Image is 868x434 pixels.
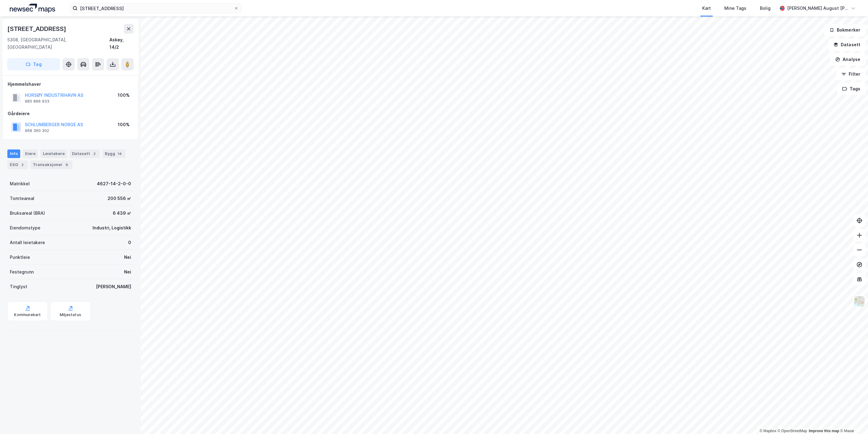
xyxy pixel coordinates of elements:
[854,296,865,307] img: Z
[124,254,131,261] div: Nei
[124,268,131,276] div: Nei
[25,128,49,133] div: 968 360 302
[19,162,25,168] div: 2
[10,283,27,290] div: Tinglyst
[836,68,866,80] button: Filter
[10,254,30,261] div: Punktleie
[7,160,28,169] div: ESG
[8,81,133,88] div: Hjemmelshaver
[97,180,131,187] div: 4627-14-2-0-0
[7,24,67,34] div: [STREET_ADDRESS]
[113,209,131,217] div: 6 439 ㎡
[30,160,72,169] div: Transaksjoner
[837,83,866,95] button: Tags
[837,405,868,434] iframe: Chat Widget
[724,5,746,12] div: Mine Tags
[7,58,60,70] button: Tag
[10,209,45,217] div: Bruksareal (BRA)
[824,24,866,36] button: Bokmerker
[118,92,130,99] div: 100%
[7,36,109,51] div: 5308, [GEOGRAPHIC_DATA], [GEOGRAPHIC_DATA]
[778,429,807,433] a: OpenStreetMap
[14,312,41,317] div: Kommunekart
[102,149,125,158] div: Bygg
[128,239,131,246] div: 0
[7,149,20,158] div: Info
[10,224,40,232] div: Eiendomstype
[10,195,34,202] div: Tomteareal
[109,36,134,51] div: Askøy, 14/2
[91,151,97,157] div: 2
[108,195,131,202] div: 200 556 ㎡
[23,149,38,158] div: Eiere
[760,429,776,433] a: Mapbox
[787,5,848,12] div: [PERSON_NAME] August [PERSON_NAME]
[828,39,866,51] button: Datasett
[10,4,55,13] img: logo.a4113a55bc3d86da70a041830d287a7e.svg
[64,162,70,168] div: 9
[702,5,711,12] div: Kart
[10,180,30,187] div: Matrikkel
[8,110,133,117] div: Gårdeiere
[760,5,771,12] div: Bolig
[830,53,866,66] button: Analyse
[10,268,34,276] div: Festegrunn
[10,239,45,246] div: Antall leietakere
[118,121,130,128] div: 100%
[70,149,100,158] div: Datasett
[25,99,49,104] div: 985 896 933
[93,224,131,232] div: Industri, Logistikk
[96,283,131,290] div: [PERSON_NAME]
[809,429,839,433] a: Improve this map
[60,312,81,317] div: Miljøstatus
[40,149,67,158] div: Leietakere
[78,4,234,13] input: Søk på adresse, matrikkel, gårdeiere, leietakere eller personer
[116,151,123,157] div: 14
